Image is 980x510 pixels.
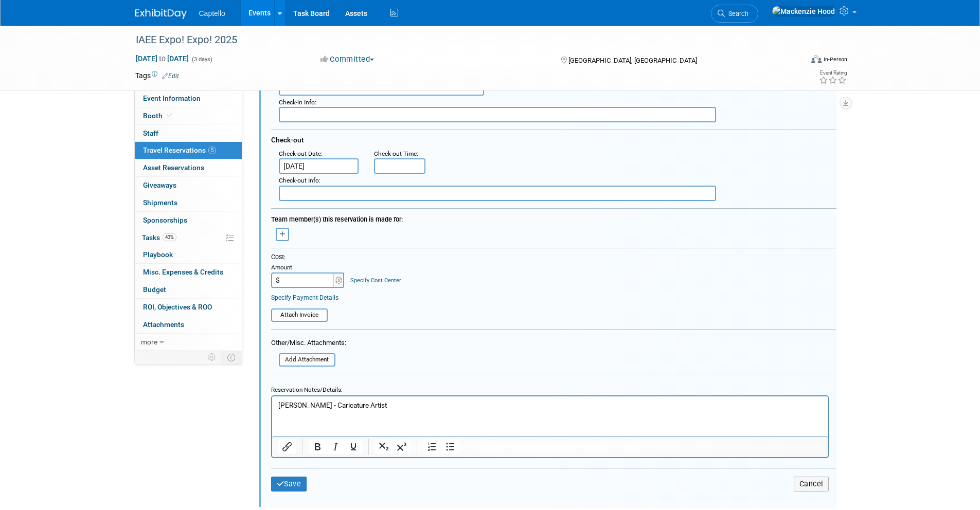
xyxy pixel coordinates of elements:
small: : [279,99,316,106]
button: Bullet list [441,440,459,454]
a: Specify Payment Details [271,294,338,301]
button: Bold [309,440,326,454]
img: Format-Inperson.png [811,55,822,63]
a: Misc. Expenses & Credits [135,264,242,281]
span: Staff [143,129,158,137]
span: Event Information [143,94,201,102]
a: Event Information [135,90,242,107]
span: Shipments [143,198,177,207]
span: Giveaways [143,181,176,189]
span: Misc. Expenses & Credits [143,268,223,276]
span: to [157,54,167,63]
a: Staff [135,125,242,142]
small: : [279,177,320,184]
span: Check-out Date [279,150,321,157]
span: Booth [143,112,174,120]
div: Team member(s) this reservation is made for: [271,210,836,225]
a: Search [711,5,758,23]
span: Captello [199,9,225,17]
span: Attachments [143,320,184,329]
span: Playbook [143,250,173,259]
div: Other/Misc. Attachments: [271,338,346,350]
span: Tasks [142,233,176,242]
img: ExhibitDay [135,9,187,19]
button: Subscript [375,440,393,454]
div: Event Rating [819,70,847,76]
img: Mackenzie Hood [772,6,835,17]
span: Check-in Info [279,99,315,106]
span: Asset Reservations [143,163,204,172]
div: IAEE Expo! Expo! 2025 [132,31,787,49]
iframe: Rich Text Area [272,396,828,436]
button: Italic [327,440,344,454]
div: Amount [271,264,346,273]
td: Personalize Event Tab Strip [203,351,221,364]
small: : [279,150,323,157]
a: Giveaways [135,177,242,194]
a: ROI, Objectives & ROO [135,299,242,316]
span: 5 [208,147,216,154]
span: Search [725,10,749,17]
div: Event Format [742,53,848,69]
a: Playbook [135,246,242,263]
span: Check-out Info [279,177,319,184]
span: [DATE] [DATE] [135,54,189,63]
button: Numbered list [423,440,441,454]
a: Sponsorships [135,212,242,229]
td: Tags [135,70,179,81]
a: Travel Reservations5 [135,142,242,159]
span: 43% [163,233,176,241]
span: Travel Reservations [143,146,216,154]
a: Booth [135,107,242,124]
span: ROI, Objectives & ROO [143,303,212,311]
span: Check-out [271,136,304,144]
div: Cost: [271,253,836,262]
button: Insert/edit link [278,440,296,454]
button: Cancel [794,477,829,491]
a: Attachments [135,316,242,333]
a: Specify Cost Center [350,277,401,284]
a: Tasks43% [135,229,242,246]
a: Edit [162,72,179,80]
a: Budget [135,281,242,298]
button: Save [271,477,307,491]
div: In-Person [823,56,847,63]
span: Budget [143,285,166,294]
a: Shipments [135,194,242,211]
small: : [374,150,418,157]
span: Sponsorships [143,216,187,224]
td: Toggle Event Tabs [221,351,242,364]
span: more [141,338,157,346]
span: [GEOGRAPHIC_DATA], [GEOGRAPHIC_DATA] [568,57,697,64]
button: Superscript [393,440,411,454]
div: Reservation Notes/Details: [271,381,829,395]
i: Booth reservation complete [167,113,172,118]
a: more [135,334,242,351]
button: Underline [345,440,362,454]
span: (3 days) [191,56,212,63]
a: Asset Reservations [135,159,242,176]
span: Check-out Time [374,150,417,157]
button: Committed [317,54,378,65]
